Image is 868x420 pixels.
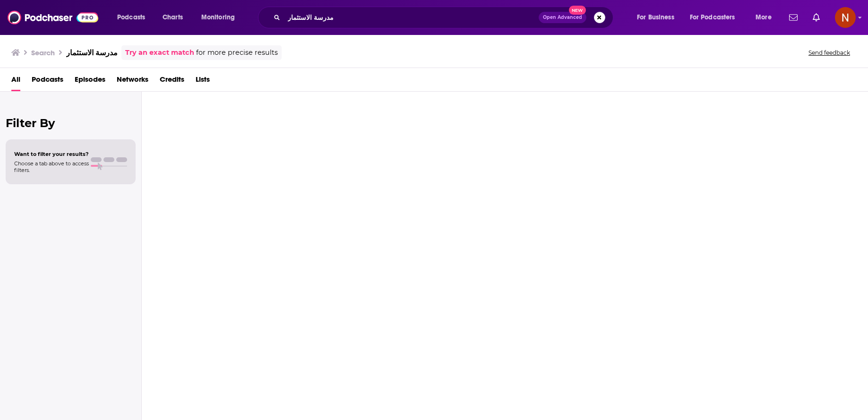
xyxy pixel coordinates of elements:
[125,47,194,58] a: Try an exact match
[785,9,801,26] a: Show notifications dropdown
[543,15,582,20] span: Open Advanced
[117,11,145,24] span: Podcasts
[6,116,136,130] h2: Filter By
[756,11,772,24] span: More
[160,72,184,91] a: Credits
[690,11,735,24] span: For Podcasters
[31,48,55,57] h3: Search
[75,72,105,91] a: Episodes
[111,10,157,25] button: open menu
[267,7,622,28] div: Search podcasts, credits, & more...
[196,72,210,91] a: Lists
[195,10,247,25] button: open menu
[117,72,148,91] a: Networks
[684,10,749,25] button: open menu
[11,72,20,91] a: All
[569,6,586,15] span: New
[14,151,89,157] span: Want to filter your results?
[749,10,783,25] button: open menu
[637,11,674,24] span: For Business
[809,9,824,26] a: Show notifications dropdown
[835,7,856,28] span: Logged in as AdelNBM
[539,12,586,23] button: Open AdvancedNew
[156,10,189,25] a: Charts
[14,160,89,173] span: Choose a tab above to access filters.
[630,10,686,25] button: open menu
[163,11,183,24] span: Charts
[835,7,856,28] button: Show profile menu
[835,7,856,28] img: User Profile
[66,48,118,57] h3: مدرسة الاستثمار
[806,49,853,57] button: Send feedback
[8,9,98,26] img: Podchaser - Follow, Share and Rate Podcasts
[32,72,63,91] a: Podcasts
[284,10,539,25] input: Search podcasts, credits, & more...
[196,47,278,58] span: for more precise results
[201,11,235,24] span: Monitoring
